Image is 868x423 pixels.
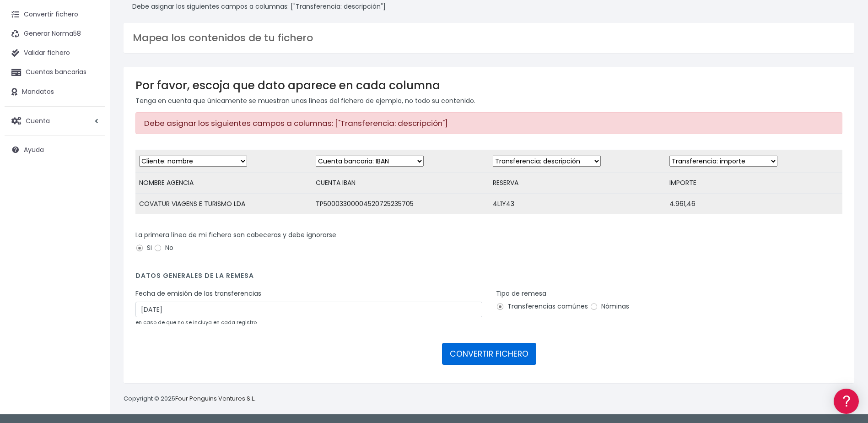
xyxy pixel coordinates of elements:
[666,172,842,193] td: IMPORTE
[666,193,842,214] td: 4.961,46
[9,182,174,190] div: Facturación
[154,243,173,253] label: No
[5,140,105,159] a: Ayuda
[9,158,174,173] a: Perfiles de empresas
[9,64,174,72] div: Información general
[26,116,50,125] span: Cuenta
[135,319,257,326] small: en caso de que no se incluya en cada registro
[5,43,105,63] a: Validar fichero
[135,172,312,193] td: NOMBRE AGENCIA
[135,289,261,298] label: Fecha de emisión de las transferencias
[9,245,174,261] button: Contáctanos
[9,116,174,130] a: Formatos
[9,101,174,110] div: Convertir ficheros
[5,111,105,130] a: Cuenta
[175,394,255,403] a: Four Penguins Ventures S.L.
[9,78,174,92] a: Información general
[496,302,588,311] label: Transferencias comúnes
[312,193,489,214] td: TP50003300004520725235705
[5,63,105,82] a: Cuentas bancarias
[496,289,546,298] label: Tipo de remesa
[135,96,842,106] p: Tenga en cuenta que únicamente se muestran unas líneas del fichero de ejemplo, no todo su contenido.
[126,264,176,272] a: POWERED BY ENCHANT
[9,220,174,228] div: Programadores
[5,82,105,102] a: Mandatos
[5,24,105,43] a: Generar Norma58
[489,172,666,193] td: RESERVA
[135,79,842,92] h3: Por favor, escoja que dato aparece en cada columna
[135,230,336,240] label: La primera línea de mi fichero son cabeceras y debe ignorarse
[124,394,257,404] p: Copyright © 2025 .
[442,343,536,365] button: CONVERTIR FICHERO
[9,130,174,144] a: Problemas habituales
[133,32,845,44] h3: Mapea los contenidos de tu fichero
[489,193,666,214] td: 4L1Y43
[9,234,174,248] a: API
[135,243,152,253] label: Si
[135,272,842,284] h4: Datos generales de la remesa
[5,5,105,24] a: Convertir fichero
[24,145,44,154] span: Ayuda
[135,193,312,214] td: COVATUR VIAGENS E TURISMO LDA
[9,196,174,211] a: General
[590,302,629,311] label: Nóminas
[312,172,489,193] td: CUENTA IBAN
[9,144,174,158] a: Videotutoriales
[135,112,842,134] div: Debe asignar los siguientes campos a columnas: ["Transferencia: descripción"]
